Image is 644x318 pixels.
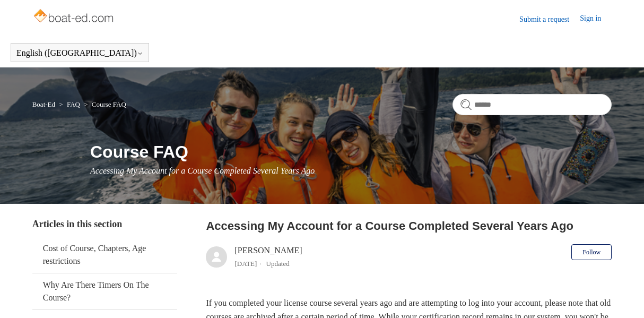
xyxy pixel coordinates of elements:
[616,290,644,318] div: Live chat
[32,219,122,229] span: Articles in this section
[32,273,177,310] a: Why Are There Timers On The Course?
[519,14,580,25] a: Submit a request
[266,260,290,268] li: Updated
[16,48,143,58] button: English ([GEOGRAPHIC_DATA])
[82,100,126,108] li: Course FAQ
[32,6,117,28] img: Boat-Ed Help Center home page
[206,217,612,235] h2: Accessing My Account for a Course Completed Several Years Ago
[32,237,177,273] a: Cost of Course, Chapters, Age restrictions
[571,244,612,260] button: Follow Article
[90,166,315,175] span: Accessing My Account for a Course Completed Several Years Ago
[580,13,612,25] a: Sign in
[90,139,612,165] h1: Course FAQ
[32,100,57,108] li: Boat-Ed
[67,100,80,108] a: FAQ
[57,100,82,108] li: FAQ
[234,260,257,268] time: 03/01/2024, 13:16
[32,100,55,108] a: Boat-Ed
[92,100,126,108] a: Course FAQ
[234,244,302,270] div: [PERSON_NAME]
[452,94,612,115] input: Search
